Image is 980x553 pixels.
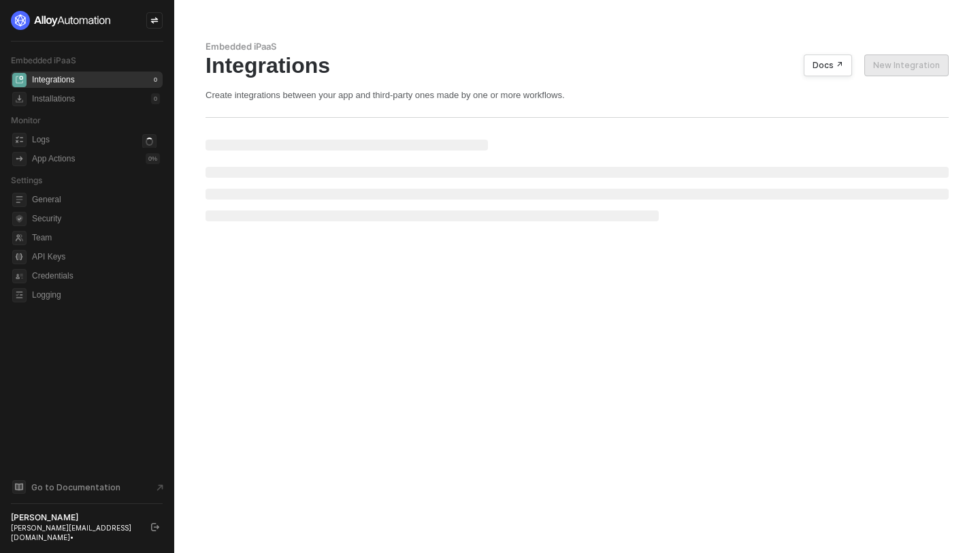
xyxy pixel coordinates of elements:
[32,74,75,86] div: Integrations
[151,74,160,85] div: 0
[12,73,27,87] span: integrations
[12,212,27,226] span: security
[12,152,27,166] span: icon-app-actions
[12,269,27,283] span: credentials
[11,115,41,125] span: Monitor
[32,210,160,227] span: Security
[12,250,27,264] span: api-key
[31,481,120,493] span: Go to Documentation
[206,89,949,101] div: Create integrations between your app and third-party ones made by one or more workflows.
[12,288,27,302] span: logging
[11,479,163,495] a: Knowledge Base
[32,134,50,146] div: Logs
[11,175,42,185] span: Settings
[32,249,160,265] span: API Keys
[32,191,160,208] span: General
[206,41,949,52] div: Embedded iPaaS
[206,52,949,78] div: Integrations
[12,193,27,207] span: general
[32,230,160,246] span: Team
[32,287,160,303] span: Logging
[12,480,26,494] span: documentation
[11,523,139,542] div: [PERSON_NAME][EMAIL_ADDRESS][DOMAIN_NAME] •
[153,481,167,494] span: document-arrow
[864,54,949,76] button: New Integration
[146,153,160,164] div: 0 %
[32,268,160,284] span: Credentials
[32,93,75,105] div: Installations
[11,55,76,65] span: Embedded iPaaS
[11,512,139,523] div: [PERSON_NAME]
[12,133,27,147] span: icon-logs
[150,16,159,25] span: icon-swap
[142,134,157,148] span: icon-loader
[11,11,112,30] img: logo
[813,60,843,71] div: Docs ↗
[151,93,160,104] div: 0
[12,92,27,106] span: installations
[11,11,163,30] a: logo
[804,54,852,76] button: Docs ↗
[32,153,75,165] div: App Actions
[12,231,27,245] span: team
[151,523,159,531] span: logout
